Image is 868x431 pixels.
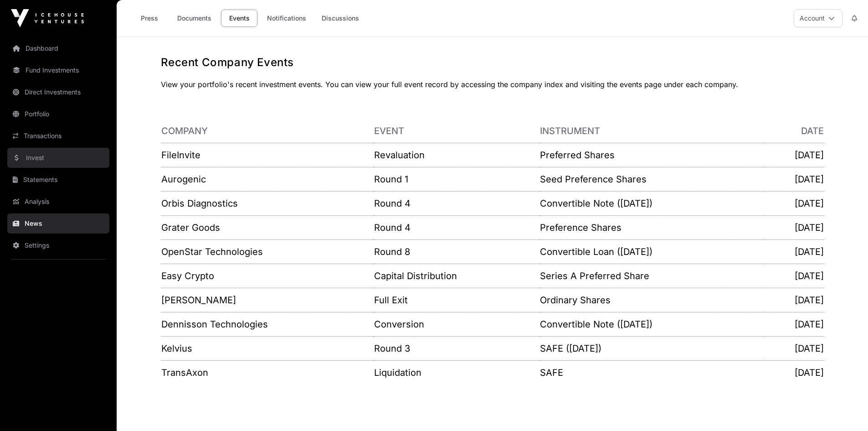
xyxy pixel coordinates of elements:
h1: Recent Company Events [161,55,824,70]
a: Statements [7,170,109,190]
p: [DATE] [765,197,824,210]
p: Round 1 [374,173,539,186]
th: Date [765,119,824,143]
a: Direct Investments [7,82,109,102]
a: Orbis Diagnostics [161,198,238,209]
a: Events [221,10,257,27]
a: Discussions [316,10,365,27]
button: Account [794,9,842,27]
a: News [7,213,109,234]
p: [DATE] [765,342,824,355]
p: [DATE] [765,245,824,258]
a: Documents [171,10,217,27]
th: Company [161,119,374,143]
p: View your portfolio's recent investment events. You can view your full event record by accessing ... [161,79,824,90]
a: Fund Investments [7,60,109,80]
p: Full Exit [374,294,539,306]
p: SAFE ([DATE]) [540,342,764,355]
a: Dashboard [7,38,109,58]
p: Capital Distribution [374,270,539,282]
p: [DATE] [765,149,824,161]
a: OpenStar Technologies [161,246,263,257]
a: Press [131,10,168,27]
a: Transactions [7,126,109,146]
p: [DATE] [765,366,824,379]
p: SAFE [540,366,764,379]
p: Round 3 [374,342,539,355]
a: Grater Goods [161,222,220,233]
a: Portfolio [7,104,109,124]
p: Series A Preferred Share [540,270,764,282]
a: Aurogenic [161,174,206,185]
p: Seed Preference Shares [540,173,764,186]
a: Kelvius [161,343,192,354]
a: TransAxon [161,367,208,378]
p: Preferred Shares [540,149,764,161]
p: [DATE] [765,173,824,186]
th: Event [374,119,539,143]
p: Convertible Note ([DATE]) [540,318,764,331]
iframe: Chat Widget [822,387,868,431]
p: Round 4 [374,197,539,210]
a: FileInvite [161,150,200,161]
p: Conversion [374,318,539,331]
a: Dennisson Technologies [161,319,268,330]
img: Icehouse Ventures Logo [11,9,84,27]
a: Settings [7,235,109,255]
a: Analysis [7,192,109,212]
p: Revaluation [374,149,539,161]
p: Round 8 [374,245,539,258]
p: Ordinary Shares [540,294,764,306]
p: [DATE] [765,294,824,306]
p: [DATE] [765,318,824,331]
a: [PERSON_NAME] [161,295,236,306]
th: Instrument [539,119,764,143]
p: Liquidation [374,366,539,379]
a: Invest [7,148,109,168]
p: Convertible Loan ([DATE]) [540,245,764,258]
p: Convertible Note ([DATE]) [540,197,764,210]
a: Easy Crypto [161,270,214,281]
p: [DATE] [765,221,824,234]
p: Round 4 [374,221,539,234]
p: [DATE] [765,270,824,282]
a: Notifications [261,10,312,27]
p: Preference Shares [540,221,764,234]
